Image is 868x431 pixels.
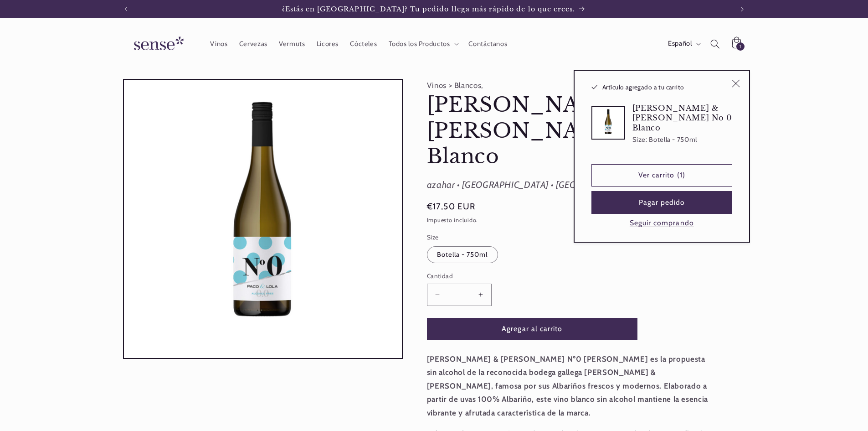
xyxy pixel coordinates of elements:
span: Todos los Productos [389,40,450,48]
div: Artículo agregado a tu carrito [574,70,750,243]
a: Sense [119,27,195,61]
span: Vinos [210,40,227,48]
a: Ver carrito (1) [591,164,732,187]
div: Impuesto incluido. [427,216,714,225]
label: Cantidad [427,271,637,280]
dt: Size: [632,135,647,144]
dd: Botella - 750ml [649,135,697,144]
span: Licores [317,40,339,48]
span: Español [668,39,692,49]
span: Contáctanos [468,40,507,48]
span: 1 [740,42,741,51]
span: Elaborado a partir de uvas 100% Albariño, este vino blanco sin alcohol mantiene la esencia vibran... [427,381,708,417]
span: Cócteles [350,40,377,48]
a: Vinos [205,34,233,54]
a: Cervezas [233,34,273,54]
h1: [PERSON_NAME] & [PERSON_NAME] No 0 Blanco [427,92,714,170]
span: €17,50 EUR [427,200,476,213]
a: Vermuts [273,34,311,54]
span: [PERSON_NAME] & [PERSON_NAME] Nº0 [PERSON_NAME] es la propuesta sin alcohol de la reconocida bode... [427,354,705,390]
legend: Size [427,233,440,242]
button: Pagar pedido [591,191,732,213]
a: Contáctanos [463,34,513,54]
div: azahar • [GEOGRAPHIC_DATA] • [GEOGRAPHIC_DATA] [427,177,714,193]
h2: Artículo agregado a tu carrito [591,83,725,92]
span: ¿Estás en [GEOGRAPHIC_DATA]? Tu pedido llega más rápido de lo que crees. [282,5,575,13]
button: Seguir comprando [627,218,697,228]
button: Agregar al carrito [427,318,637,340]
a: Cócteles [344,34,383,54]
media-gallery: Visor de la galería [123,79,403,359]
button: Español [662,35,704,53]
summary: Búsqueda [705,33,726,54]
span: Vermuts [279,40,305,48]
label: Botella - 750ml [427,246,498,264]
button: Cerrar [725,73,746,94]
span: Cervezas [239,40,267,48]
img: Sense [123,31,191,57]
h3: [PERSON_NAME] & [PERSON_NAME] No 0 Blanco [632,104,732,133]
a: Licores [311,34,344,54]
summary: Todos los Productos [383,34,463,54]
